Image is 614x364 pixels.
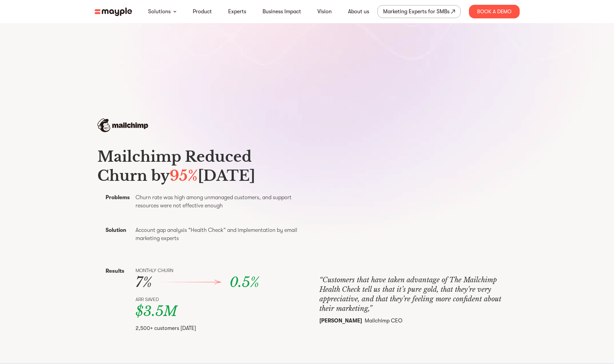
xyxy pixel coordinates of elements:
[317,7,332,16] a: Vision
[377,5,461,18] a: Marketing Experts for SMBs
[228,7,246,16] a: Experts
[173,11,176,13] img: arrow-down
[319,275,517,313] p: “Customers that have taken advantage of The Mailchimp Health Check tell us that it’s pure gold, t...
[319,317,517,324] div: Mailchimp CEO
[383,7,450,16] div: Marketing Experts for SMBs
[136,193,303,210] p: Churn rate was high among unmanaged customers, and support resources were not effective enough
[136,274,291,290] div: 7%
[263,7,301,16] a: Business Impact
[230,274,291,290] div: 0.5%
[160,280,221,285] img: right arrow
[136,226,303,242] p: Account gap analysis “Health Check” and implementation by email marketing experts
[193,7,212,16] a: Product
[95,7,132,16] img: mayple-logo
[148,7,171,16] a: Solutions
[319,156,517,267] iframe: Video Title
[97,118,148,132] img: mailchimp-logo
[97,147,303,185] h3: Mailchimp Reduced Churn by [DATE]
[170,167,198,185] span: 95%
[106,193,133,202] p: Problems
[348,7,369,16] a: About us
[136,267,291,274] p: Monthly churn
[136,325,291,332] div: 2,500+ customers [DATE]
[136,296,291,303] p: ARR Saved
[469,5,520,18] div: Book A Demo
[580,331,614,364] iframe: Chat Widget
[106,267,133,275] p: Results
[106,226,133,234] p: Solution
[136,303,291,319] div: $3.5M
[319,317,362,324] div: [PERSON_NAME]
